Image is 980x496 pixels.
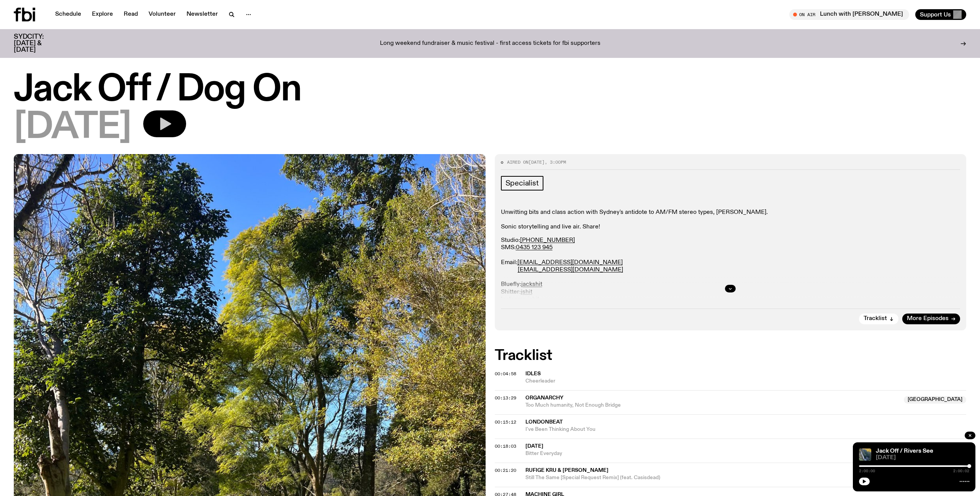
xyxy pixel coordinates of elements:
[859,469,875,473] span: 2:00:00
[380,40,600,47] p: Long weekend fundraiser & music festival - first access tickets for fbi supporters
[525,450,967,457] span: Bitter Everyday
[495,444,516,448] button: 00:18:03
[119,9,142,20] a: Read
[182,9,223,20] a: Newsletter
[495,420,516,424] button: 00:15:12
[864,316,887,322] span: Tracklist
[495,372,516,376] button: 00:04:58
[525,443,543,449] span: [DATE]
[495,419,516,425] span: 00:15:12
[87,9,118,20] a: Explore
[495,349,967,363] h2: Tracklist
[525,426,967,433] span: I've Been Thinking About You
[528,159,545,165] span: [DATE]
[506,179,539,187] span: Specialist
[495,396,516,400] button: 00:13:29
[902,314,960,324] a: More Episodes
[904,396,966,404] span: [GEOGRAPHIC_DATA]
[876,455,969,461] span: [DATE]
[14,110,131,145] span: [DATE]
[14,73,966,107] h1: Jack Off / Dog On
[51,9,86,20] a: Schedule
[520,237,575,243] a: [PHONE_NUMBER]
[495,443,516,449] span: 00:18:03
[495,395,516,401] span: 00:13:29
[525,474,967,481] span: Still The Same [Special Request Remix] (feat. Casisdead)
[501,176,543,191] a: Specialist
[518,267,623,273] a: [EMAIL_ADDRESS][DOMAIN_NAME]
[144,9,180,20] a: Volunteer
[525,419,563,425] span: Londonbeat
[525,468,609,473] span: Rufige Kru & [PERSON_NAME]
[516,245,553,251] a: 0435 123 945
[14,34,63,53] h3: SYDCITY: [DATE] & [DATE]
[876,448,933,454] a: Jack Off / Rivers See
[920,11,951,18] span: Support Us
[545,159,566,165] span: , 3:00pm
[501,209,960,231] p: Unwitting bits and class action with Sydney's antidote to AM/FM stereo types, [PERSON_NAME]. Soni...
[507,159,528,165] span: Aired on
[501,237,960,325] p: Studio: SMS: Email: Bluefly: Shitter: Instagran: Fakebook: Home:
[859,314,898,324] button: Tracklist
[953,469,969,473] span: 2:00:02
[495,467,516,473] span: 00:21:20
[525,395,563,401] span: Organarchy
[495,468,516,473] button: 00:21:20
[517,259,623,266] a: [EMAIL_ADDRESS][DOMAIN_NAME]
[915,9,966,20] button: Support Us
[907,316,949,322] span: More Episodes
[789,9,909,20] button: On AirLunch with [PERSON_NAME]
[495,371,516,377] span: 00:04:58
[525,402,900,409] span: Too Much humanity, Not Enough Bridge
[525,371,541,376] span: Idles
[525,378,967,385] span: Cheerleader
